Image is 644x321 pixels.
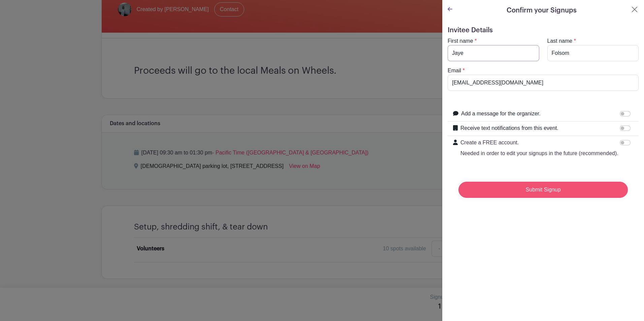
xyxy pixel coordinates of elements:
[461,110,541,118] label: Add a message for the organizer.
[448,26,639,34] h5: Invitee Details
[460,149,618,157] p: Needed in order to edit your signups in the future (recommended).
[448,37,473,45] label: First name
[631,5,639,13] button: Close
[460,124,558,132] label: Receive text notifications from this event.
[547,37,573,45] label: Last name
[460,139,618,147] p: Create a FREE account.
[458,182,628,198] input: Submit Signup
[507,5,577,15] h5: Confirm your Signups
[448,67,461,75] label: Email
